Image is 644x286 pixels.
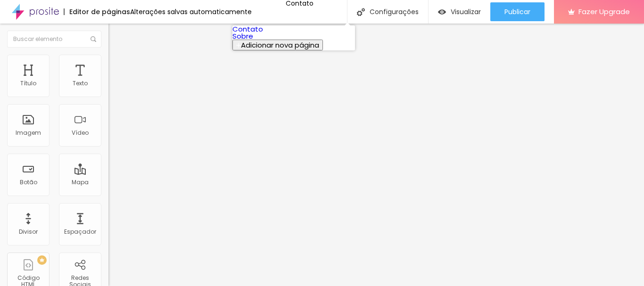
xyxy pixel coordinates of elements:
[108,24,644,286] iframe: Editor
[438,8,446,16] img: view-1.svg
[490,2,545,21] button: Publicar
[578,8,630,16] span: Fazer Upgrade
[64,8,130,15] div: Editor de páginas
[20,179,37,186] div: Botão
[91,36,96,42] img: Icone
[232,24,263,34] a: Contato
[19,229,38,235] div: Divisor
[72,179,89,186] div: Mapa
[504,8,530,16] span: Publicar
[357,8,365,16] img: Icone
[73,80,88,87] div: Texto
[64,229,96,235] div: Espaçador
[429,2,490,21] button: Visualizar
[7,31,101,48] input: Buscar elemento
[232,40,323,50] button: Adicionar nova página
[232,31,253,41] a: Sobre
[451,8,481,16] span: Visualizar
[241,40,319,50] span: Adicionar nova página
[16,130,41,136] div: Imagem
[72,130,89,136] div: Vídeo
[20,80,36,87] div: Título
[130,8,252,15] div: Alterações salvas automaticamente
